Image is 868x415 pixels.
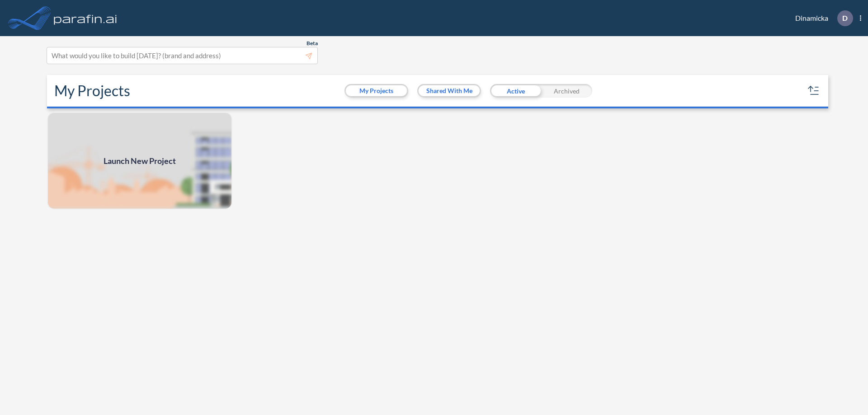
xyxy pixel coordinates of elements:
[47,112,232,210] img: add
[104,155,176,167] span: Launch New Project
[52,9,119,27] img: logo
[54,82,130,99] h2: My Projects
[807,84,821,98] button: sort
[307,40,318,47] span: Beta
[541,84,592,98] div: Archived
[490,84,541,98] div: Active
[419,85,480,96] button: Shared With Me
[346,85,407,96] button: My Projects
[47,112,232,210] a: Launch New Project
[842,14,848,22] p: D
[782,10,861,26] div: Dinamicka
